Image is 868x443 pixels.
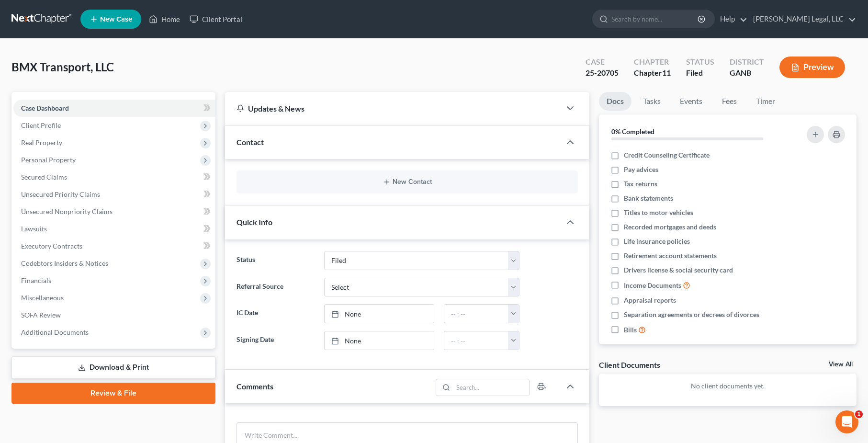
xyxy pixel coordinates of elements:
[453,379,530,396] input: Search...
[13,186,215,203] a: Unsecured Priority Claims
[444,331,508,350] input: -- : --
[835,410,858,433] iframe: Intercom live chat
[624,208,693,217] span: Titles to motor vehicles
[144,11,185,28] a: Home
[237,137,264,147] span: Contact
[611,127,654,136] strong: 0% Completed
[21,173,67,181] span: Secured Claims
[662,68,671,77] span: 11
[232,304,319,323] label: IC Date
[730,68,764,79] div: GANB
[624,150,710,160] span: Credit Counseling Certificate
[13,220,215,238] a: Lawsuits
[325,305,433,323] a: None
[624,265,733,275] span: Drivers license & social security card
[21,225,47,233] span: Lawsuits
[100,16,132,23] span: New Case
[730,57,764,68] div: District
[237,382,273,391] span: Comments
[624,281,681,290] span: Income Documents
[624,179,657,189] span: Tax returns
[624,193,673,203] span: Bank statements
[635,92,668,111] a: Tasks
[624,237,690,246] span: Life insurance policies
[325,331,433,350] a: None
[21,156,76,164] span: Personal Property
[624,310,759,319] span: Separation agreements or decrees of divorces
[634,57,671,68] div: Chapter
[686,68,714,79] div: Filed
[586,68,619,79] div: 25-20705
[21,328,89,336] span: Additional Documents
[232,331,319,350] label: Signing Date
[714,92,744,111] a: Fees
[686,57,714,68] div: Status
[21,104,69,112] span: Case Dashboard
[748,11,856,28] a: [PERSON_NAME] Legal, LLC
[244,178,570,186] button: New Contact
[21,242,82,250] span: Executory Contracts
[599,360,660,370] div: Client Documents
[21,276,51,284] span: Financials
[21,138,62,147] span: Real Property
[232,278,319,297] label: Referral Source
[586,57,619,68] div: Case
[624,251,717,261] span: Retirement account statements
[624,165,658,174] span: Pay advices
[11,356,215,379] a: Download & Print
[185,11,247,28] a: Client Portal
[13,100,215,117] a: Case Dashboard
[21,294,64,302] span: Miscellaneous
[855,410,863,418] span: 1
[237,217,272,227] span: Quick Info
[21,259,108,267] span: Codebtors Insiders & Notices
[624,325,637,335] span: Bills
[237,103,549,114] div: Updates & News
[599,92,631,111] a: Docs
[607,381,849,391] p: No client documents yet.
[13,203,215,220] a: Unsecured Nonpriority Claims
[624,222,716,232] span: Recorded mortgages and deeds
[624,295,676,305] span: Appraisal reports
[748,92,783,111] a: Timer
[21,190,100,198] span: Unsecured Priority Claims
[13,169,215,186] a: Secured Claims
[444,305,508,323] input: -- : --
[232,251,319,270] label: Status
[13,238,215,255] a: Executory Contracts
[715,11,747,28] a: Help
[11,60,114,74] span: BMX Transport, LLC
[21,311,61,319] span: SOFA Review
[611,10,699,28] input: Search by name...
[672,92,710,111] a: Events
[779,57,845,78] button: Preview
[13,307,215,324] a: SOFA Review
[634,68,671,79] div: Chapter
[11,383,215,404] a: Review & File
[21,207,113,216] span: Unsecured Nonpriority Claims
[829,361,853,368] a: View All
[21,121,61,129] span: Client Profile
